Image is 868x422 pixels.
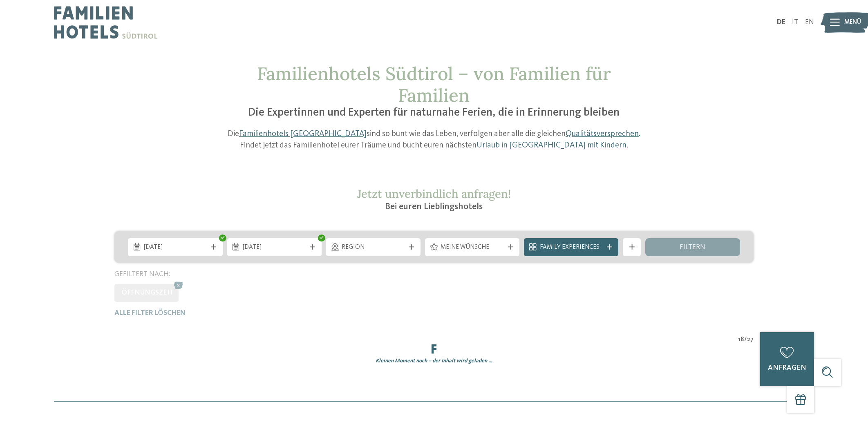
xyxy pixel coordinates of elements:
span: Jetzt unverbindlich anfragen! [357,186,511,201]
span: Meine Wünsche [441,243,503,252]
a: Qualitätsversprechen [566,130,639,138]
div: Kleinen Moment noch – der Inhalt wird geladen … [108,357,760,365]
span: Die Expertinnen und Experten für naturnahe Ferien, die in Erinnerung bleiben [248,107,620,118]
span: 27 [747,335,754,344]
a: Urlaub in [GEOGRAPHIC_DATA] mit Kindern [477,141,626,150]
span: [DATE] [243,243,306,252]
span: 18 [738,335,744,344]
span: Family Experiences [540,243,603,252]
a: DE [777,19,785,26]
span: Bei euren Lieblingshotels [385,202,483,211]
a: anfragen [760,332,814,386]
span: Menü [844,18,861,27]
a: Familienhotels [GEOGRAPHIC_DATA] [239,130,367,138]
span: anfragen [768,364,806,371]
span: [DATE] [144,243,207,252]
span: Region [342,243,405,252]
span: / [744,335,747,344]
p: Die sind so bunt wie das Leben, verfolgen aber alle die gleichen . Findet jetzt das Familienhotel... [220,129,648,151]
a: EN [805,19,814,26]
span: Familienhotels Südtirol – von Familien für Familien [257,62,611,107]
a: IT [792,19,798,26]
